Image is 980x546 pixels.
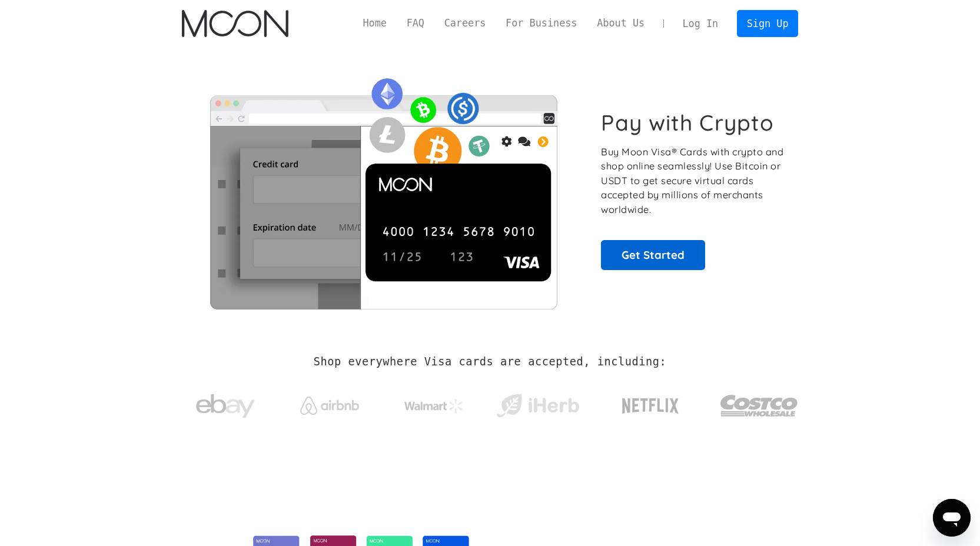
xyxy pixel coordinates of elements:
img: Airbnb [300,397,359,415]
a: Walmart [390,387,477,419]
a: Costco [720,372,799,434]
a: Airbnb [285,385,373,421]
img: Costco [720,384,799,428]
img: iHerb [494,391,582,421]
a: Log In [673,11,728,36]
img: Moon Cards let you spend your crypto anywhere Visa is accepted. [182,70,585,309]
a: For Business [496,16,587,31]
h2: Shop everywhere Visa cards are accepted, including: [314,355,666,368]
h1: Pay with Crypto [601,109,774,136]
img: Walmart [404,399,463,413]
a: Sign Up [737,10,798,36]
img: Netflix [621,391,680,421]
a: iHerb [494,379,582,427]
a: Get Started [601,240,705,269]
img: ebay [196,388,255,425]
a: ebay [182,376,270,431]
a: About Us [587,16,655,31]
p: Buy Moon Visa® Cards with crypto and shop online seamlessly! Use Bitcoin or USDT to get secure vi... [601,145,785,217]
a: FAQ [397,16,434,31]
a: Netflix [598,379,703,427]
a: Careers [434,16,496,31]
a: home [182,10,288,37]
iframe: Bouton de lancement de la fenêtre de messagerie [933,499,971,537]
img: Moon Logo [182,10,288,37]
a: Home [353,16,397,31]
